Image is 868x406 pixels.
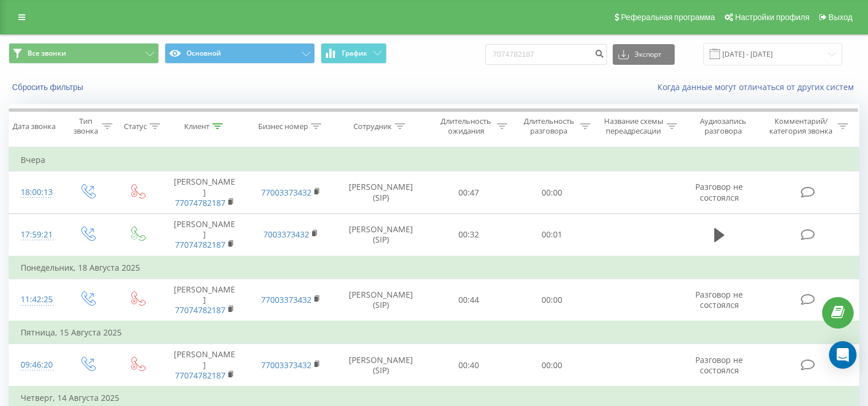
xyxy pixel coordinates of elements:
[321,43,387,64] button: График
[510,279,593,321] td: 00:00
[604,116,664,136] div: Название схемы переадресации
[162,171,248,214] td: [PERSON_NAME]
[258,122,308,131] div: Бизнес номер
[510,344,593,387] td: 00:00
[175,197,225,208] a: 77074782187
[162,279,248,321] td: [PERSON_NAME]
[175,239,225,250] a: 77074782187
[657,81,859,92] a: Когда данные могут отличаться от других систем
[438,116,495,136] div: Длительность ожидания
[690,116,757,136] div: Аудиозапись разговора
[695,354,743,376] span: Разговор не состоялся
[621,13,715,22] span: Реферальная программа
[353,122,392,131] div: Сотрудник
[768,116,835,136] div: Комментарий/категория звонка
[175,370,225,381] a: 77074782187
[263,229,309,240] a: 7003373432
[520,116,577,136] div: Длительность разговора
[695,181,743,202] span: Разговор не состоялся
[162,344,248,387] td: [PERSON_NAME]
[334,279,427,321] td: [PERSON_NAME] (SIP)
[427,279,511,321] td: 00:44
[21,224,50,246] div: 17:59:21
[342,49,367,57] span: График
[9,82,89,92] button: Сбросить фильтры
[162,213,248,256] td: [PERSON_NAME]
[175,304,225,315] a: 77074782187
[510,171,593,214] td: 00:00
[13,122,56,131] div: Дата звонка
[510,213,593,256] td: 00:01
[21,181,50,204] div: 18:00:13
[427,213,511,256] td: 00:32
[261,360,312,370] a: 77003373432
[613,44,675,65] button: Экспорт
[334,171,427,214] td: [PERSON_NAME] (SIP)
[28,49,66,58] span: Все звонки
[427,344,511,387] td: 00:40
[485,44,607,65] input: Поиск по номеру
[165,43,315,64] button: Основной
[72,116,99,136] div: Тип звонка
[261,294,312,305] a: 77003373432
[829,341,857,369] div: Open Intercom Messenger
[124,122,147,131] div: Статус
[828,13,853,22] span: Выход
[21,354,50,376] div: 09:46:20
[261,187,312,198] a: 77003373432
[695,289,743,310] span: Разговор не состоялся
[184,122,209,131] div: Клиент
[9,43,159,64] button: Все звонки
[427,171,511,214] td: 00:47
[334,213,427,256] td: [PERSON_NAME] (SIP)
[735,13,809,22] span: Настройки профиля
[9,149,859,171] td: Вчера
[334,344,427,387] td: [PERSON_NAME] (SIP)
[9,256,859,279] td: Понедельник, 18 Августа 2025
[9,321,859,344] td: Пятница, 15 Августа 2025
[21,288,50,311] div: 11:42:25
